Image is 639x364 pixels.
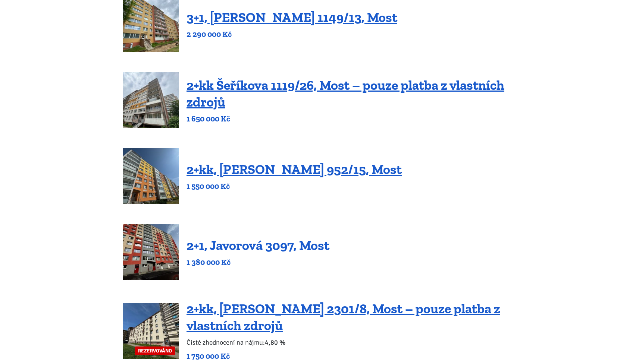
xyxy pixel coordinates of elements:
[187,351,516,361] p: 1 750 000 Kč
[187,337,516,348] p: Čisté zhodnocení na nájmu:
[187,9,397,25] a: 3+1, [PERSON_NAME] 1149/13, Most
[187,237,329,253] a: 2+1, Javorová 3097, Most
[123,303,179,359] a: REZERVOVÁNO
[187,257,329,268] p: 1 380 000 Kč
[187,161,402,177] a: 2+kk, [PERSON_NAME] 952/15, Most
[187,114,516,124] p: 1 650 000 Kč
[187,181,402,192] p: 1 550 000 Kč
[187,29,397,39] p: 2 290 000 Kč
[187,301,500,333] a: 2+kk, [PERSON_NAME] 2301/8, Most – pouze platba z vlastních zdrojů
[135,346,175,355] span: REZERVOVÁNO
[187,77,504,110] a: 2+kk Šeříkova 1119/26, Most – pouze platba z vlastních zdrojů
[265,338,285,346] b: 4,80 %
